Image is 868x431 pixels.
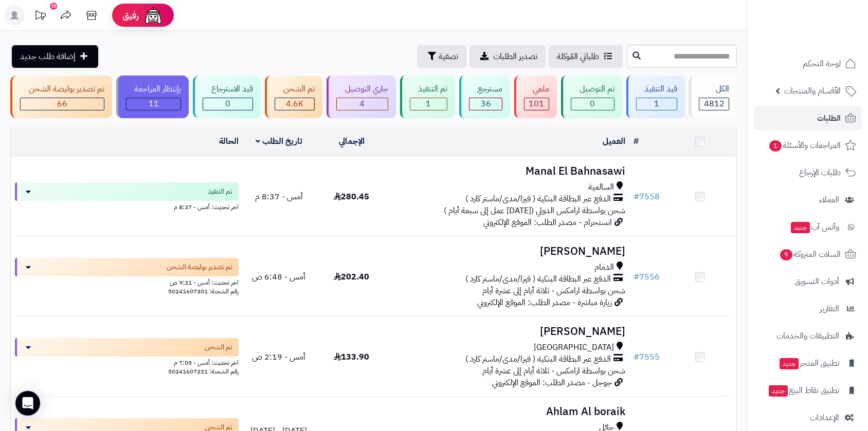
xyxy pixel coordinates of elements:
[754,378,862,403] a: تطبيق نقاط البيعجديد
[465,353,611,365] span: الدفع عبر البطاقة البنكية ( فيزا/مدى/ماستر كارد )
[469,45,546,68] a: تصدير الطلبات
[426,98,431,110] span: 1
[469,98,502,110] div: 36
[687,76,739,118] a: الكل4812
[790,220,839,234] span: وآتس آب
[465,273,611,285] span: الدفع عبر البطاقة البنكية ( فيزا/مدى/ماستر كارد )
[819,193,839,207] span: العملاء
[634,271,639,283] span: #
[359,98,365,110] span: 4
[525,98,549,110] div: 101
[798,8,858,29] img: logo-2.png
[275,98,314,110] div: 4591
[794,274,839,289] span: أدوات التسويق
[810,410,839,425] span: الإعدادات
[588,181,614,193] span: السالمية
[15,391,40,416] div: Open Intercom Messenger
[603,135,625,147] a: العميل
[768,138,841,153] span: المراجعات والأسئلة
[754,269,862,294] a: أدوات التسويق
[339,135,365,147] a: الإجمالي
[191,76,263,118] a: قيد الاسترجاع 0
[114,76,191,118] a: بإنتظار المراجعة 11
[263,76,324,118] a: تم الشحن 4.6K
[791,222,810,233] span: جديد
[457,76,512,118] a: مسترجع 36
[636,83,678,95] div: قيد التنفيذ
[784,84,841,98] span: الأقسام والمنتجات
[512,76,559,118] a: ملغي 101
[8,76,114,118] a: تم تصدير بوليصة الشحن 66
[252,271,305,283] span: أمس - 6:48 ص
[21,98,104,110] div: 66
[398,76,458,118] a: تم التنفيذ 1
[334,191,369,203] span: 280.45
[15,276,239,287] div: اخر تحديث: أمس - 9:21 ص
[208,186,232,197] span: تم التنفيذ
[754,242,862,267] a: السلات المتروكة9
[252,351,305,363] span: أمس - 2:19 ص
[571,98,614,110] div: 0
[15,357,239,367] div: اخر تحديث: أمس - 7:05 م
[776,329,839,343] span: التطبيقات والخدمات
[754,51,862,76] a: لوحة التحكم
[15,201,239,212] div: اخر تحديث: أمس - 8:37 م
[255,191,303,203] span: أمس - 8:37 م
[477,296,612,309] span: زيارة مباشرة - مصدر الطلب: الموقع الإلكتروني
[780,358,799,369] span: جديد
[549,45,623,68] a: طلباتي المُوكلة
[634,351,660,363] a: #7555
[754,324,862,348] a: التطبيقات والخدمات
[410,83,448,95] div: تم التنفيذ
[779,356,839,370] span: تطبيق المتجر
[122,9,139,22] span: رفيق
[168,367,239,376] span: رقم الشحنة: 50241607231
[417,45,466,68] button: تصفية
[769,385,788,397] span: جديد
[634,135,639,147] a: #
[754,160,862,185] a: طلبات الإرجاع
[444,204,625,217] span: شحن بواسطة ارامكس الدولي ([DATE] عمل إلى سبعة أيام )
[634,271,660,283] a: #7556
[27,5,53,28] a: تحديثات المنصة
[754,296,862,321] a: التقارير
[465,193,611,205] span: الدفع عبر البطاقة البنكية ( فيزا/مدى/ماستر كارد )
[754,405,862,430] a: الإعدادات
[324,76,398,118] a: جاري التوصيل 4
[205,342,232,352] span: تم الشحن
[12,45,98,68] a: إضافة طلب جديد
[754,351,862,376] a: تطبيق المتجرجديد
[559,76,624,118] a: تم التوصيل 0
[754,215,862,239] a: وآتس آبجديد
[634,191,660,203] a: #7558
[126,98,181,110] div: 11
[779,247,841,261] span: السلات المتروكة
[334,351,369,363] span: 133.90
[219,135,239,147] a: الحالة
[482,365,625,377] span: شحن بواسطة ارامكس - ثلاثة أيام إلى عشرة أيام
[286,98,303,110] span: 4.6K
[817,111,841,125] span: الطلبات
[534,342,614,353] span: [GEOGRAPHIC_DATA]
[780,249,793,261] span: 9
[481,98,491,110] span: 36
[769,140,782,152] span: 1
[754,106,862,130] a: الطلبات
[143,5,164,26] img: ai-face.png
[392,326,625,338] h3: [PERSON_NAME]
[392,406,625,418] h3: Ahlam Al boraik
[149,98,159,110] span: 11
[392,246,625,257] h3: [PERSON_NAME]
[557,50,599,63] span: طلباتي المُوكلة
[20,83,104,95] div: تم تصدير بوليصة الشحن
[20,50,76,63] span: إضافة طلب جديد
[590,98,595,110] span: 0
[167,262,232,272] span: تم تصدير بوليصة الشحن
[492,377,612,389] span: جوجل - مصدر الطلب: الموقع الإلكتروني
[699,83,729,95] div: الكل
[256,135,302,147] a: تاريخ الطلب
[203,83,253,95] div: قيد الاسترجاع
[225,98,230,110] span: 0
[334,271,369,283] span: 202.40
[126,83,182,95] div: بإنتظار المراجعة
